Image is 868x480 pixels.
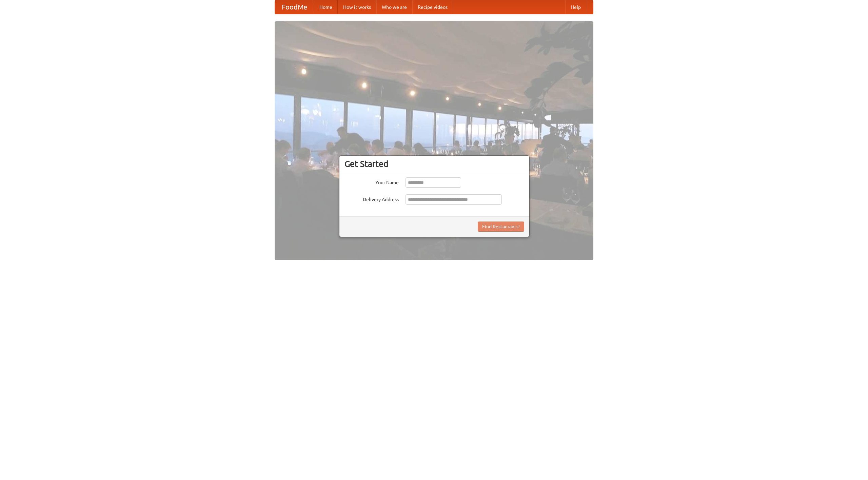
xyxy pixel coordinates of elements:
a: Recipe videos [412,0,453,14]
a: Who we are [376,0,412,14]
h3: Get Started [344,159,524,169]
label: Delivery Address [344,194,399,203]
a: Help [565,0,586,14]
a: Home [314,0,338,14]
label: Your Name [344,177,399,186]
a: FoodMe [275,0,314,14]
button: Find Restaurants! [478,222,524,232]
a: How it works [338,0,376,14]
